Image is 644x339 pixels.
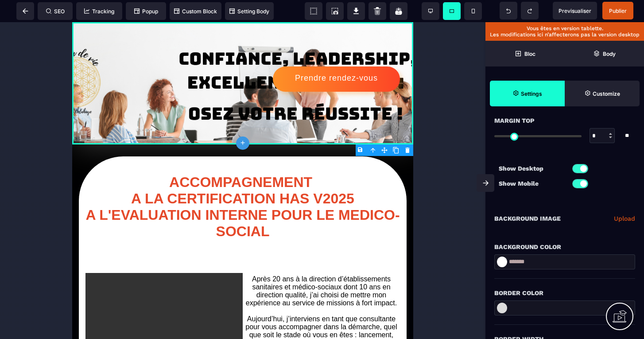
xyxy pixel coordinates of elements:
[84,8,114,15] span: Tracking
[490,31,640,38] p: Les modifications ici n’affecterons pas la version desktop
[494,213,561,224] p: Background Image
[499,178,565,189] p: Show Mobile
[229,8,269,15] span: Setting Body
[494,115,535,126] span: Margin Top
[609,8,627,14] span: Publier
[559,8,591,14] span: Previsualiser
[553,2,597,19] span: Preview
[174,8,217,15] span: Custom Block
[46,8,65,15] span: SEO
[565,41,644,66] span: Open Layer Manager
[494,288,635,298] div: Border Color
[305,2,322,20] span: View components
[603,51,616,57] strong: Body
[521,90,542,97] strong: Settings
[614,213,635,224] a: Upload
[201,44,328,70] button: Prendre rendez-vous
[565,81,640,106] span: Open Style Manager
[485,41,565,66] span: Open Blocks
[490,81,565,106] span: Settings
[134,8,158,15] span: Popup
[490,25,640,31] p: Vous êtes en version tablette.
[593,90,620,97] strong: Customize
[524,51,535,57] strong: Bloc
[326,2,344,20] span: Screenshot
[494,242,635,252] div: Background Color
[499,163,565,174] p: Show Desktop
[7,152,334,222] h1: ACCOMPAGNEMENT A LA CERTIFICATION HAS V2025 A L'EVALUATION INTERNE POUR LE MEDICO-SOCIAL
